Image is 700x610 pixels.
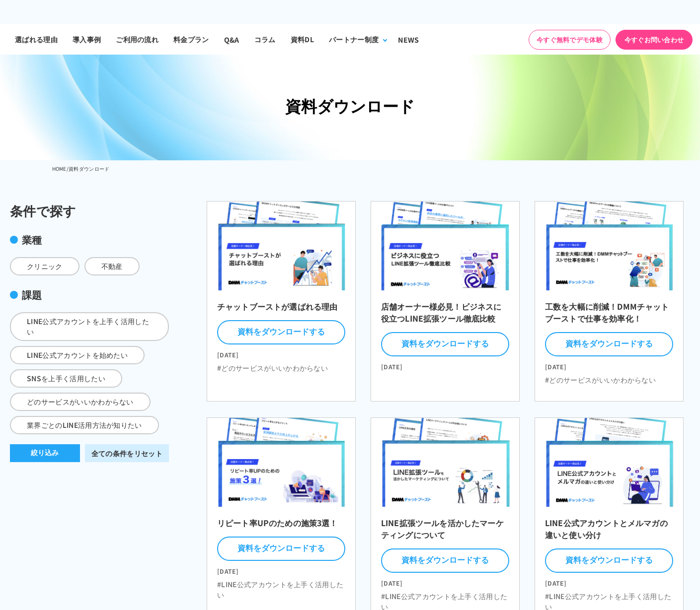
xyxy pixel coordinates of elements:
a: 資料DL [283,24,321,55]
div: 業種 [10,232,169,247]
a: 店舗オーナー様必見！ビジネスに役立つLINE拡張ツール徹底比較 資料をダウンロードする [DATE] [371,201,520,402]
div: 課題 [10,287,169,302]
h2: リピート率UPのための施策3選！ [217,517,345,535]
a: コラム [247,24,283,55]
span: クリニック [10,257,79,275]
h2: 店舗オーナー様必見！ビジネスに役立つLINE拡張ツール徹底比較 [381,300,509,330]
li: #どのサービスがいいかわからない [545,375,656,385]
a: 料金プラン [166,24,217,55]
span: 不動産 [84,257,140,275]
button: 絞り込み [10,444,80,462]
a: HOME [52,165,67,172]
span: どのサービスがいいかわからない [10,393,151,411]
time: [DATE] [545,358,673,371]
time: [DATE] [545,575,673,587]
button: 資料をダウンロードする [217,537,345,561]
a: NEWS [390,24,426,55]
a: 導入事例 [65,24,108,55]
button: 資料をダウンロードする [545,548,673,573]
button: 資料をダウンロードする [545,332,673,356]
time: [DATE] [217,563,345,575]
a: ご利用の流れ [108,24,166,55]
a: 今すぐ無料でデモ体験 [529,30,611,50]
li: #LINE公式アカウントを上手く活用したい [217,579,345,600]
time: [DATE] [217,346,345,359]
div: 条件で探す [10,201,169,220]
span: 業界ごとのLINE活用方法が知りたい [10,416,159,434]
button: 資料をダウンロードする [381,548,509,573]
h1: 資料ダウンロード [52,94,648,118]
time: [DATE] [381,575,509,587]
span: SNSを上手く活用したい [10,369,122,388]
h2: LINE拡張ツールを活かしたマーケティングについて [381,517,509,546]
a: 全ての条件をリセット [85,444,169,462]
a: 今すぐお問い合わせ [616,30,693,50]
a: 工数を大幅に削減！DMMチャットブーストで仕事を効率化！ 資料をダウンロードする [DATE] #どのサービスがいいかわからない [535,201,684,402]
li: 資料ダウンロード [69,163,110,175]
h2: チャットブーストが選ばれる理由 [217,300,345,318]
span: LINE公式アカウントを上手く活用したい [10,312,169,341]
div: パートナー制度 [329,34,379,45]
a: チャットブーストが選ばれる理由 資料をダウンロードする [DATE] #どのサービスがいいかわからない [207,201,356,402]
h2: 工数を大幅に削減！DMMチャットブーストで仕事を効率化！ [545,300,673,330]
li: / [67,163,69,175]
a: Q&A [217,24,247,55]
a: 選ばれる理由 [7,24,65,55]
time: [DATE] [381,358,509,371]
span: LINE公式アカウントを始めたい [10,346,145,364]
li: #どのサービスがいいかわからない [217,363,328,373]
h2: LINE公式アカウントとメルマガの違いと使い分け [545,517,673,546]
button: 資料をダウンロードする [217,320,345,344]
button: 資料をダウンロードする [381,332,509,356]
